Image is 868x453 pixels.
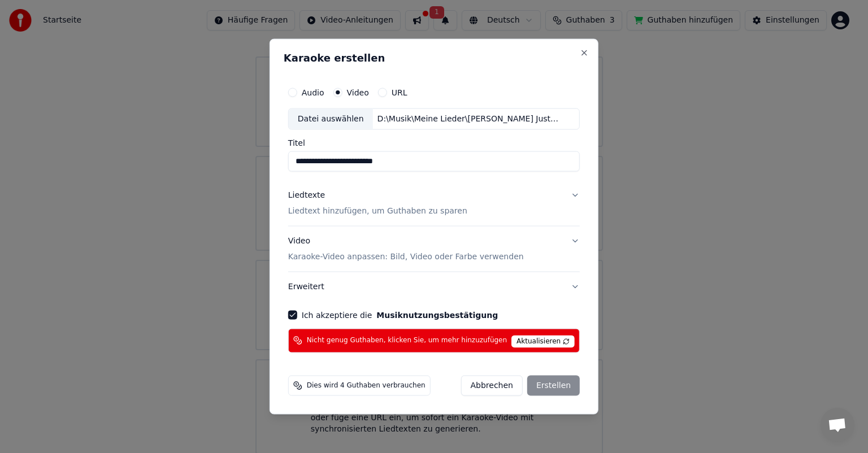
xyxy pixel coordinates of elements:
[288,139,580,147] label: Titel
[288,251,524,262] p: Karaoke-Video anpassen: Bild, Video oder Farbe verwenden
[289,109,373,129] div: Datei auswählen
[288,206,467,217] p: Liedtext hinzufügen, um Guthaben zu sparen
[373,114,565,125] div: D:\Musik\Meine Lieder\[PERSON_NAME] Just a Gigolo.mp4
[392,89,407,97] label: URL
[461,375,522,395] button: Abbrechen
[307,381,426,390] span: Dies wird 4 Guthaben verbrauchen
[376,311,498,319] button: Ich akzeptiere die
[307,336,507,345] span: Nicht genug Guthaben, klicken Sie, um mehr hinzuzufügen
[302,311,498,319] label: Ich akzeptiere die
[288,236,524,263] div: Video
[302,89,324,97] label: Audio
[288,226,580,272] button: VideoKaraoke-Video anpassen: Bild, Video oder Farbe verwenden
[284,53,584,63] h2: Karaoke erstellen
[288,272,580,301] button: Erweitert
[288,181,580,226] button: LiedtexteLiedtext hinzufügen, um Guthaben zu sparen
[511,335,575,347] span: Aktualisieren
[288,190,325,201] div: Liedtexte
[347,89,369,97] label: Video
